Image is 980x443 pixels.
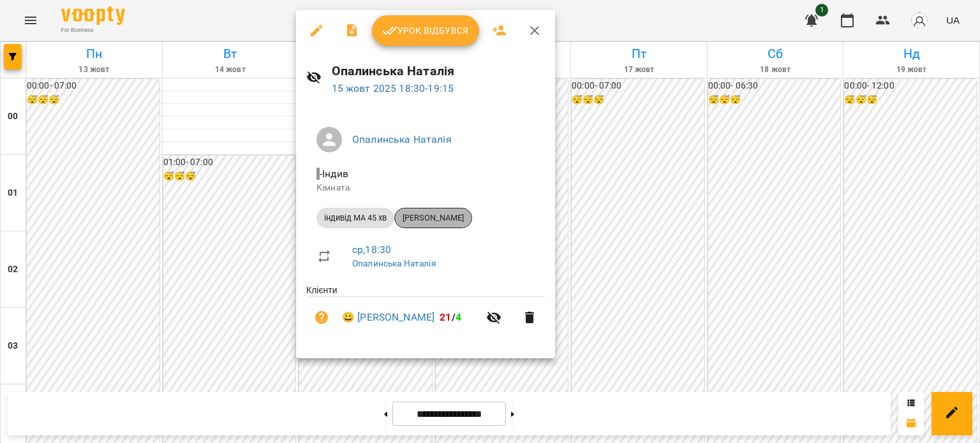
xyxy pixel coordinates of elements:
[352,243,391,256] a: ср , 18:30
[456,311,461,323] span: 4
[352,258,436,268] a: Опалинська Наталія
[440,311,461,323] b: /
[352,133,452,145] a: Опалинська Наталія
[440,311,451,323] span: 21
[316,212,394,224] span: індивід МА 45 хв
[372,15,479,46] button: Урок відбувся
[316,168,351,180] span: - Індив
[395,212,471,224] span: [PERSON_NAME]
[306,302,337,333] button: Візит ще не сплачено. Додати оплату?
[332,82,454,94] a: 15 жовт 2025 18:30-19:15
[382,23,469,38] span: Урок відбувся
[316,182,535,194] p: Кімната
[342,310,434,325] a: 😀 [PERSON_NAME]
[332,61,545,81] h6: Опалинська Наталія
[306,284,545,343] ul: Клієнти
[394,208,472,228] div: [PERSON_NAME]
